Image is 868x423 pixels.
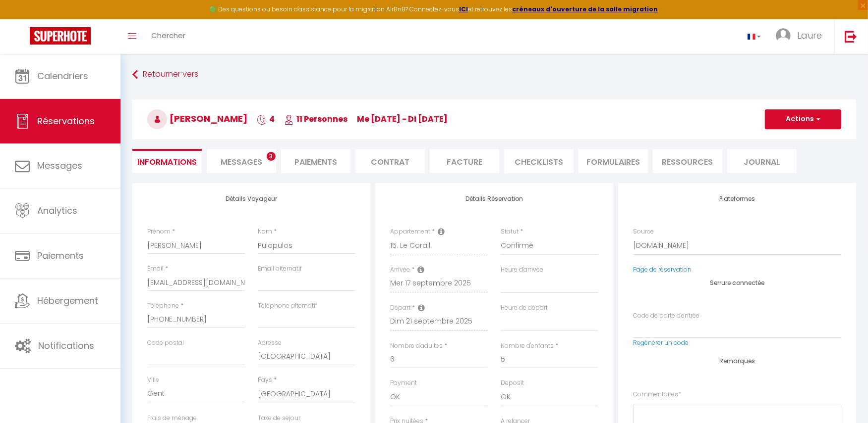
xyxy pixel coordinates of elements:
[258,227,272,236] label: Nom
[633,195,841,202] h4: Plateformes
[653,149,722,173] li: Ressources
[797,29,822,42] span: Laure
[258,414,300,423] label: Taxe de séjour
[132,149,202,173] li: Informations
[258,264,302,274] label: Email alternatif
[579,149,648,173] li: FORMULAIRES
[8,4,38,34] button: Ouvrir le widget de chat LiveChat
[38,339,94,352] span: Notifications
[390,227,430,236] label: Appartement
[221,156,262,168] span: Messages
[501,341,554,351] label: Nombre d'enfants
[258,301,317,311] label: Téléphone alternatif
[633,280,841,286] h4: Serrure connectée
[357,113,448,125] span: me [DATE] - di [DATE]
[390,378,417,388] label: Payment
[284,113,347,125] span: 11 Personnes
[37,70,88,82] span: Calendriers
[267,152,276,161] span: 3
[845,30,857,43] img: logout
[501,227,519,236] label: Statut
[147,301,179,311] label: Téléphone
[37,249,84,262] span: Paiements
[147,112,247,125] span: [PERSON_NAME]
[147,195,355,202] h4: Détails Voyageur
[633,227,654,236] label: Source
[512,5,658,13] a: créneaux d'ouverture de la salle migration
[151,30,185,41] span: Chercher
[633,358,841,365] h4: Remarques
[430,149,499,173] li: Facture
[132,66,856,84] a: Retourner vers
[633,390,681,399] label: Commentaires
[633,311,699,321] label: Code de porte d'entrée
[776,28,791,43] img: ...
[257,113,275,125] span: 4
[147,338,184,348] label: Code postal
[30,27,91,45] img: Super Booking
[633,265,692,274] a: Page de réservation
[144,19,193,54] a: Chercher
[355,149,425,173] li: Contrat
[390,265,410,275] label: Arrivée
[633,338,689,347] a: Regénérer un code
[501,378,524,388] label: Deposit
[501,265,543,275] label: Heure d'arrivée
[501,303,548,313] label: Heure de départ
[37,204,77,217] span: Analytics
[390,195,598,202] h4: Détails Réservation
[147,376,159,385] label: Ville
[147,264,164,274] label: Email
[147,227,171,236] label: Prénom
[147,414,197,423] label: Frais de ménage
[37,115,95,127] span: Réservations
[390,303,410,313] label: Départ
[459,5,468,13] a: ICI
[258,376,272,385] label: Pays
[281,149,350,173] li: Paiements
[727,149,797,173] li: Journal
[390,341,443,351] label: Nombre d'adultes
[765,109,841,129] button: Actions
[768,19,834,54] a: ... Laure
[258,338,282,348] label: Adresse
[37,294,98,307] span: Hébergement
[504,149,574,173] li: CHECKLISTS
[37,159,82,172] span: Messages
